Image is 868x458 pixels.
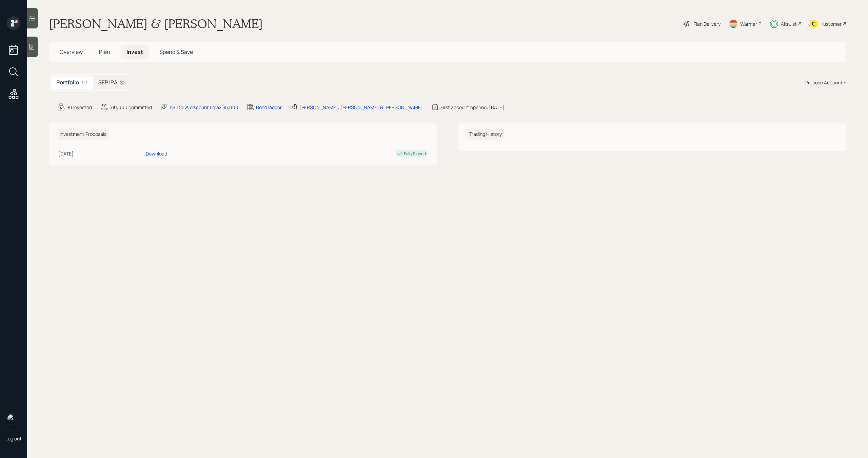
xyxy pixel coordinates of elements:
[99,48,110,56] span: Plan
[805,79,846,86] div: Propose Account +
[693,20,721,27] div: Plan Delivery
[60,48,83,56] span: Overview
[256,104,282,111] div: Bond ladder
[146,150,167,157] div: Download
[299,104,423,111] div: [PERSON_NAME], [PERSON_NAME] & [PERSON_NAME]
[110,104,152,111] div: $10,000 committed
[5,435,22,442] div: Log out
[56,79,79,86] h5: Portfolio
[98,79,117,86] h5: SEP IRA
[58,150,143,157] div: [DATE]
[440,104,504,111] div: First account opened: [DATE]
[57,129,109,140] h6: Investment Proposals
[120,79,126,86] div: $0
[170,104,238,111] div: 1% | 25% discount | max $5,000
[740,20,757,27] div: Warmer
[781,20,797,27] div: Altruist
[821,20,842,27] div: Kustomer
[404,151,426,157] div: Fully Signed
[159,48,193,56] span: Spend & Save
[467,129,505,140] h6: Trading History
[82,79,87,86] div: $0
[66,104,92,111] div: $0 invested
[126,48,143,56] span: Invest
[7,414,20,427] img: michael-russo-headshot.png
[49,16,263,31] h1: [PERSON_NAME] & [PERSON_NAME]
